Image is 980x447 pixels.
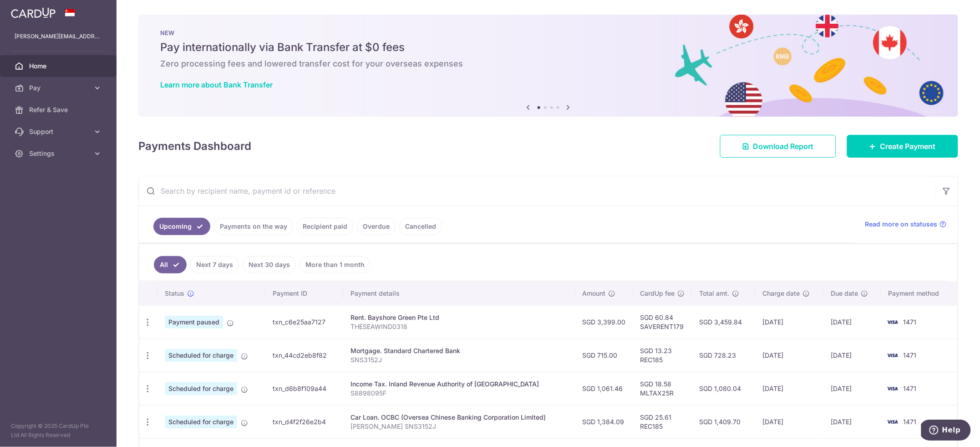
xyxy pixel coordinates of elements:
[755,372,823,405] td: [DATE]
[755,305,823,339] td: [DATE]
[753,141,814,152] span: Download Report
[575,339,633,372] td: SGD 715.00
[350,413,568,422] div: Car Loan. OCBC (Oversea Chinese Banking Corporation Limited)
[265,339,343,372] td: txn_44cd2eb8f82
[823,339,881,372] td: [DATE]
[343,282,575,305] th: Payment details
[904,351,917,359] span: 1471
[692,305,755,339] td: SGD 3,459.84
[214,218,293,235] a: Payments on the way
[300,256,371,273] a: More than 1 month
[575,372,633,405] td: SGD 1,061.46
[847,135,958,158] a: Create Payment
[190,256,239,273] a: Next 7 days
[692,372,755,405] td: SGD 1,080.04
[165,289,184,298] span: Status
[350,322,568,331] p: THESEAWIND0318
[160,58,936,69] h6: Zero processing fees and lowered transfer cost for your overseas expenses
[243,256,296,273] a: Next 30 days
[823,305,881,339] td: [DATE]
[160,29,936,36] p: NEW
[29,149,89,158] span: Settings
[755,405,823,438] td: [DATE]
[297,218,353,235] a: Recipient paid
[165,416,237,428] span: Scheduled for charge
[904,385,917,392] span: 1471
[692,405,755,438] td: SGD 1,409.70
[29,127,89,136] span: Support
[755,339,823,372] td: [DATE]
[699,289,729,298] span: Total amt.
[138,138,251,154] h4: Payments Dashboard
[884,317,902,328] img: Bank Card
[881,282,957,305] th: Payment method
[165,382,237,395] span: Scheduled for charge
[575,305,633,339] td: SGD 3,399.00
[399,218,442,235] a: Cancelled
[692,339,755,372] td: SGD 728.23
[29,105,89,114] span: Refer & Save
[575,405,633,438] td: SGD 1,384.09
[831,289,858,298] span: Due date
[762,289,800,298] span: Charge date
[884,350,902,361] img: Bank Card
[350,380,568,389] div: Income Tax. Inland Revenue Authority of [GEOGRAPHIC_DATA]
[633,405,692,438] td: SGD 25.61 REC185
[582,289,605,298] span: Amount
[823,372,881,405] td: [DATE]
[884,383,902,394] img: Bank Card
[29,83,89,92] span: Pay
[633,372,692,405] td: SGD 18.58 MLTAX25R
[350,422,568,431] p: [PERSON_NAME] SNS3152J
[350,313,568,322] div: Rent. Bayshore Green Pte Ltd
[29,62,89,71] span: Home
[350,355,568,365] p: SNS3152J
[265,372,343,405] td: txn_d6b8f109a44
[720,135,836,158] a: Download Report
[823,405,881,438] td: [DATE]
[633,305,692,339] td: SGD 60.84 SAVERENT179
[138,15,958,117] img: Bank transfer banner
[160,80,273,89] a: Learn more about Bank Transfer
[165,349,237,362] span: Scheduled for charge
[357,218,396,235] a: Overdue
[265,405,343,438] td: txn_d4f2f26e2b4
[165,316,223,329] span: Payment paused
[865,220,947,229] a: Read more on statuses
[350,346,568,355] div: Mortgage. Standard Chartered Bank
[265,305,343,339] td: txn_c6e25aa7127
[11,7,56,18] img: CardUp
[904,418,917,426] span: 1471
[15,32,102,41] p: [PERSON_NAME][EMAIL_ADDRESS][DOMAIN_NAME]
[640,289,675,298] span: CardUp fee
[865,220,938,229] span: Read more on statuses
[884,416,902,427] img: Bank Card
[350,389,568,398] p: S8898095F
[153,218,210,235] a: Upcoming
[904,318,917,326] span: 1471
[633,339,692,372] td: SGD 13.23 REC185
[265,282,343,305] th: Payment ID
[160,40,936,55] h5: Pay internationally via Bank Transfer at $0 fees
[154,256,187,273] a: All
[880,141,936,152] span: Create Payment
[139,176,936,206] input: Search by recipient name, payment id or reference
[921,420,971,442] iframe: Opens a widget where you can find more information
